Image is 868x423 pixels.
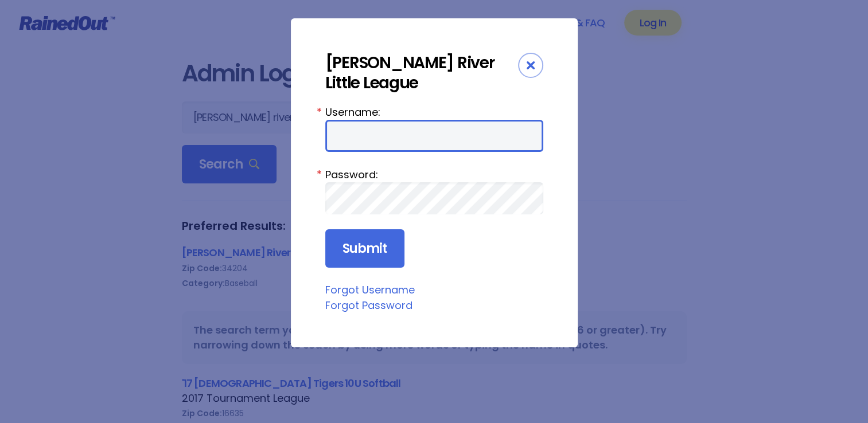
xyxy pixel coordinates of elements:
[325,104,543,120] label: Username:
[325,283,415,297] a: Forgot Username
[325,53,518,93] div: [PERSON_NAME] River Little League
[325,229,404,268] input: Submit
[325,167,543,182] label: Password:
[518,53,543,78] div: Close
[325,298,412,312] a: Forgot Password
